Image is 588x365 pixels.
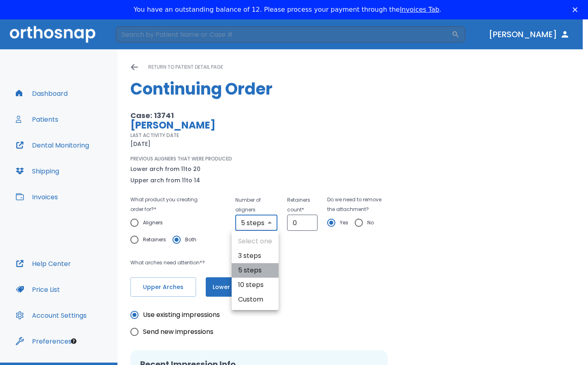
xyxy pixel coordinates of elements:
[232,263,279,278] li: 5 steps
[573,7,581,12] div: Close
[134,6,441,14] div: You have an outstanding balance of 12. Please process your payment through the .
[232,278,279,292] li: 10 steps
[400,6,439,13] a: Invoices Tab
[232,249,279,263] li: 3 steps
[232,292,279,307] li: Custom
